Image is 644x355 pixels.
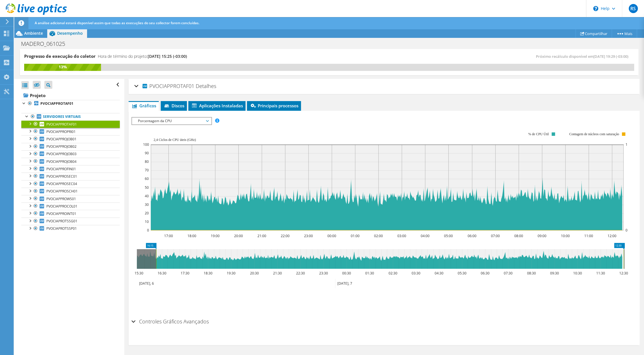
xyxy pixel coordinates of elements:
[35,20,199,25] span: A análise adicional estará disponível assim que todas as execuções do seu collector forem concluí...
[250,103,298,108] span: Principais processos
[619,271,628,276] text: 12:30
[21,173,120,180] a: PVOCIAPPROSEC01
[46,167,76,171] span: PVOCIAPPROFIN01
[593,54,628,59] span: [DATE] 19:29 (-03:00)
[593,6,598,11] svg: \n
[21,113,120,120] a: Servidores virtuais
[234,233,243,238] text: 20:00
[342,271,351,276] text: 00:30
[46,181,77,186] span: PVOCIAPPROSEC04
[145,151,149,155] text: 90
[145,211,149,216] text: 20
[444,233,453,238] text: 05:00
[46,151,77,156] span: PVOCIAPPROJOB03
[98,53,187,59] h4: Hora de término do projeto:
[21,210,120,217] a: PVOCIAPPROINT01
[21,120,120,128] a: PVOCIAPPROTAF01
[46,219,77,223] span: PVOCIAPROTSSG01
[46,174,77,179] span: PVOCIAPPROSEC01
[21,150,120,158] a: PVOCIAPPROJOB03
[421,233,430,238] text: 04:00
[21,180,120,188] a: PVOCIAPPROSEC04
[21,158,120,165] a: PVOCIAPPROJOB04
[626,142,628,147] text: 1
[145,159,149,164] text: 80
[46,189,78,194] span: PVOCIAPPROSCH01
[21,225,120,232] a: PVOCIAPROTSSP01
[145,194,149,198] text: 40
[389,271,397,276] text: 02:30
[227,271,236,276] text: 19:30
[21,143,120,150] a: PVOCIAPPROJOB02
[629,4,638,13] span: RS
[24,64,101,70] div: 13%
[458,271,467,276] text: 05:30
[21,128,120,135] a: PVOCIAPPROPRI01
[575,29,612,38] a: Compartilhar
[514,233,523,238] text: 08:00
[397,233,406,238] text: 03:00
[148,54,187,59] span: [DATE] 15:25 (-03:00)
[491,233,500,238] text: 07:00
[527,271,536,276] text: 08:30
[365,271,374,276] text: 01:30
[21,188,120,195] a: PVOCIAPPROSCH01
[21,100,120,107] a: PVOCIAPPROTAF01
[46,137,77,141] span: PVOCIAPPROJOB01
[46,226,77,231] span: PVOCIAPROTSSP01
[596,271,605,276] text: 11:30
[21,202,120,210] a: PVOCIAPPROCOL01
[257,233,266,238] text: 21:00
[195,83,216,89] span: Detalhes
[158,271,166,276] text: 16:30
[550,271,559,276] text: 09:30
[147,228,149,233] text: 0
[468,233,476,238] text: 06:00
[561,233,570,238] text: 10:00
[24,30,43,36] span: Ambiente
[273,271,282,276] text: 21:30
[145,176,149,181] text: 60
[319,271,328,276] text: 23:30
[46,144,77,149] span: PVOCIAPPROJOB02
[612,29,637,38] a: Mais
[538,233,546,238] text: 09:00
[21,135,120,143] a: PVOCIAPPROJOB01
[46,211,76,216] span: PVOCIAPPROINT01
[18,41,74,47] h1: MADERO_061025
[46,159,77,164] span: PVOCIAPPROJOB04
[40,101,73,106] b: PVOCIAPPROTAF01
[412,271,420,276] text: 03:30
[131,316,209,327] h2: Controles Gráficos Avançados
[131,103,156,108] span: Gráficos
[584,233,593,238] text: 11:00
[191,103,243,108] span: Aplicações Instaladas
[21,91,120,100] a: Projeto
[187,233,196,238] text: 18:00
[528,132,549,136] text: % de CPU Útil
[21,165,120,173] a: PVOCIAPPROFIN01
[211,233,220,238] text: 19:00
[145,202,149,207] text: 30
[46,122,77,127] span: PVOCIAPPROTAF01
[250,271,259,276] text: 20:30
[135,118,208,124] span: Porcentagem da CPU
[143,142,149,147] text: 100
[145,185,149,190] text: 50
[626,228,628,233] text: 0
[135,271,143,276] text: 15:30
[569,132,619,136] text: Contagem de núcleos com saturação
[481,271,490,276] text: 06:30
[154,138,196,142] text: 2,4 Ciclos de CPU úteis (GHz)
[608,233,616,238] text: 12:00
[46,129,76,134] span: PVOCIAPPROPRI01
[21,217,120,225] a: PVOCIAPROTSSG01
[281,233,290,238] text: 22:00
[181,271,189,276] text: 17:30
[296,271,305,276] text: 22:30
[145,219,149,224] text: 10
[164,233,173,238] text: 17:00
[374,233,383,238] text: 02:00
[145,168,149,173] text: 70
[57,30,83,36] span: Desempenho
